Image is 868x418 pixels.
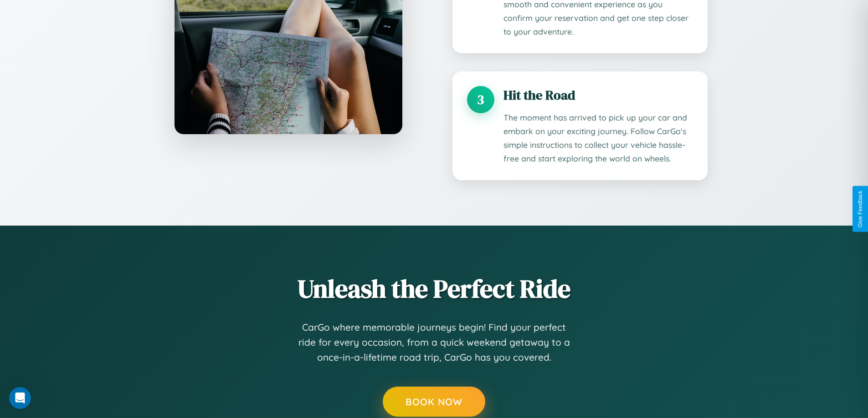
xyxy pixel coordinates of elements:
[298,320,571,365] p: CarGo where memorable journeys begin! Find your perfect ride for every occasion, from a quick wee...
[503,86,693,104] h3: Hit the Road
[467,86,494,113] div: 3
[9,387,31,409] iframe: Intercom live chat
[857,191,863,227] div: Give Feedback
[503,111,693,166] p: The moment has arrived to pick up your car and embark on your exciting journey. Follow CarGo's si...
[161,271,708,306] h2: Unleash the Perfect Ride
[383,387,485,417] button: Book Now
